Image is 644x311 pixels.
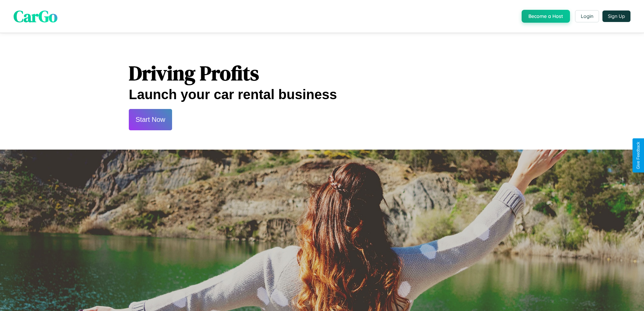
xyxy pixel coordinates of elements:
span: CarGo [14,5,57,27]
button: Sign Up [602,10,630,22]
button: Login [575,10,599,22]
button: Start Now [129,109,172,130]
button: Become a Host [522,10,570,23]
h2: Launch your car rental business [129,87,515,102]
div: Give Feedback [636,142,641,169]
h1: Driving Profits [129,59,515,87]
